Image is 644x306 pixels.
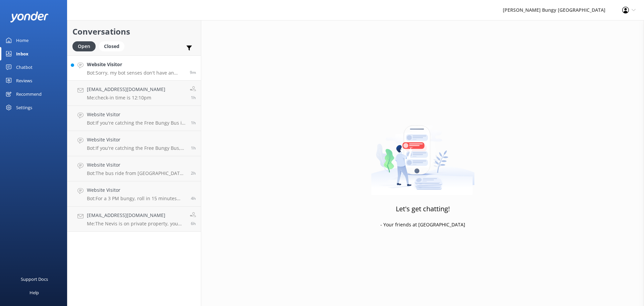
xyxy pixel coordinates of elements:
h4: Website Visitor [87,111,186,118]
div: Settings [16,101,32,114]
p: Bot: If you're catching the Free Bungy Bus in [GEOGRAPHIC_DATA], the times on the website are the... [87,120,186,126]
div: Inbox [16,47,29,60]
a: Website VisitorBot:The bus ride from [GEOGRAPHIC_DATA] to the [GEOGRAPHIC_DATA] location takes ab... [67,156,201,181]
span: Oct 11 2025 02:02pm (UTC +13:00) Pacific/Auckland [191,145,196,151]
div: Chatbot [16,60,33,74]
p: Bot: For a 3 PM bungy, roll in 15 minutes early if you're driving yourself. If you're catching th... [87,195,186,202]
p: Bot: The bus ride from [GEOGRAPHIC_DATA] to the [GEOGRAPHIC_DATA] location takes about 45 minutes... [87,170,186,176]
div: Open [72,41,96,51]
span: Oct 11 2025 01:17pm (UTC +13:00) Pacific/Auckland [191,170,196,176]
div: Closed [99,41,124,51]
a: Website VisitorBot:If you're catching the Free Bungy Bus in [GEOGRAPHIC_DATA], the times on the w... [67,106,201,131]
div: Recommend [16,87,42,101]
a: Closed [99,42,128,50]
h4: Website Visitor [87,136,186,143]
img: artwork of a man stealing a conversation from at giant smartphone [371,111,475,195]
h4: [EMAIL_ADDRESS][DOMAIN_NAME] [87,212,185,219]
span: Oct 11 2025 09:09am (UTC +13:00) Pacific/Auckland [191,221,196,226]
a: [EMAIL_ADDRESS][DOMAIN_NAME]Me:The Nevis is on private property, you will not be able to get ther... [67,207,201,232]
p: Bot: Sorry, my bot senses don't have an answer for that, please try and rephrase your question, I... [87,70,185,76]
span: Oct 11 2025 02:13pm (UTC +13:00) Pacific/Auckland [191,120,196,126]
span: Oct 11 2025 11:00am (UTC +13:00) Pacific/Auckland [191,195,196,201]
img: yonder-white-logo.png [10,11,49,23]
a: Website VisitorBot:If you're catching the Free Bungy Bus, rock up 30 minutes before the bus depar... [67,131,201,156]
h3: Let's get chatting! [396,204,450,214]
p: Me: The Nevis is on private property, you will not be able to get there otherwise. You may head o... [87,221,185,227]
a: Website VisitorBot:For a 3 PM bungy, roll in 15 minutes early if you're driving yourself. If you'... [67,181,201,207]
div: Reviews [16,74,32,87]
h4: Website Visitor [87,161,186,169]
span: Oct 11 2025 03:16pm (UTC +13:00) Pacific/Auckland [190,70,196,75]
a: [EMAIL_ADDRESS][DOMAIN_NAME]Me:check-in time is 12:10pm1h [67,81,201,106]
div: Home [16,34,29,47]
h4: Website Visitor [87,61,185,68]
span: Oct 11 2025 02:15pm (UTC +13:00) Pacific/Auckland [191,95,196,100]
div: Support Docs [21,272,48,286]
h2: Conversations [72,25,196,38]
div: Help [30,286,39,299]
a: Website VisitorBot:Sorry, my bot senses don't have an answer for that, please try and rephrase yo... [67,55,201,81]
p: Me: check-in time is 12:10pm [87,95,165,101]
h4: [EMAIL_ADDRESS][DOMAIN_NAME] [87,86,165,93]
p: - Your friends at [GEOGRAPHIC_DATA] [380,221,465,228]
h4: Website Visitor [87,186,186,194]
p: Bot: If you're catching the Free Bungy Bus, rock up 30 minutes before the bus departure time. If ... [87,145,186,151]
a: Open [72,42,99,50]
